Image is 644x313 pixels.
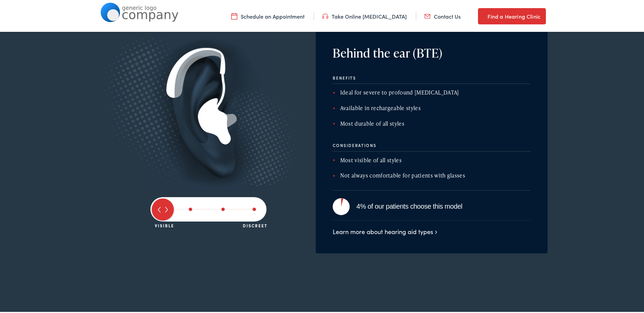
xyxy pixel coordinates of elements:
img: utility icon [424,11,430,19]
a: Learn more about hearing aid types [333,226,437,234]
div: Considerations [333,142,531,150]
div: Benefits [333,74,531,83]
div: Discreet [243,220,268,227]
img: utility icon [478,11,484,19]
li: Most durable of all styles [333,118,531,127]
a: Take Online [MEDICAL_DATA] [322,11,407,19]
img: utility icon [322,11,328,19]
h2: Behind the ear (BTE) [333,44,519,59]
a: Find a Hearing Clinic [478,7,546,23]
a: Schedule an Appointment [231,11,305,19]
a: Contact Us [424,11,461,19]
li: Most visible of all styles [333,154,531,163]
img: utility icon [231,11,237,19]
li: Not always comfortable for patients with glasses [333,170,531,179]
div: Visible [155,220,174,227]
div: 4% of our patients choose this model [356,200,531,210]
li: Ideal for severe to profound [MEDICAL_DATA] [333,87,531,96]
li: Available in rechargeable styles [333,102,531,111]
